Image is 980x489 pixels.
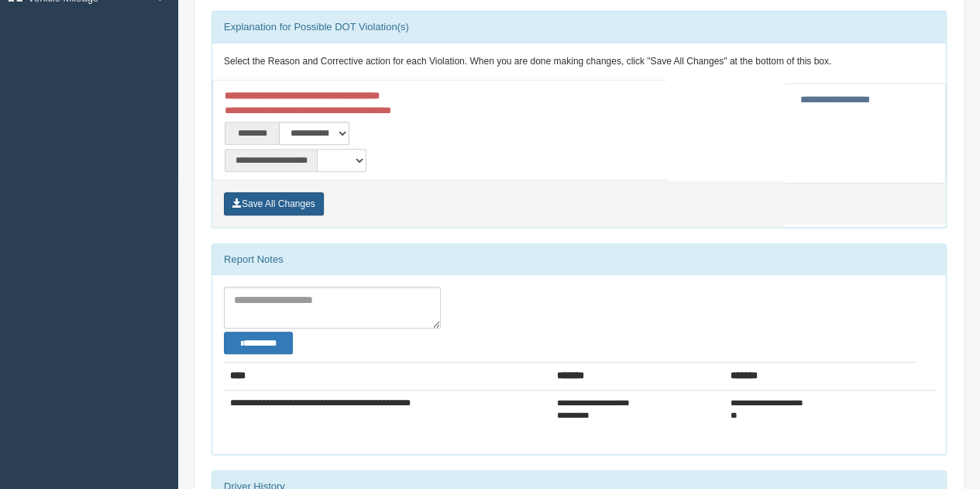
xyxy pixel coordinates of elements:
[224,332,293,354] button: Change Filter Options
[212,43,946,81] div: Select the Reason and Corrective action for each Violation. When you are done making changes, cli...
[212,12,946,43] div: Explanation for Possible DOT Violation(s)
[224,192,324,215] button: Save
[212,244,946,275] div: Report Notes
